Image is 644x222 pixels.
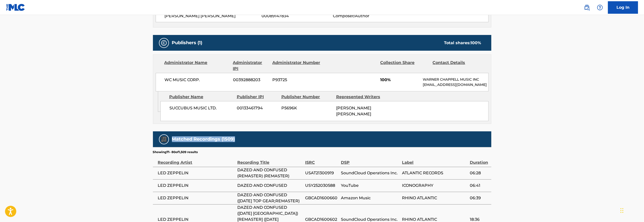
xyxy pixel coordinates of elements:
[238,154,303,166] div: Recording Title
[402,195,467,201] span: RHINO ATLANTIC
[238,167,303,179] span: DAZED AND CONFUSED (REMASTER) (REMASTER)
[380,60,429,72] div: Collection Share
[584,4,590,10] img: search
[272,60,321,72] div: Administrator Number
[262,13,333,19] span: 00089147834
[305,195,338,201] span: GBCAD1600660
[237,94,278,100] div: Publisher IPI
[233,77,269,83] span: 00392888203
[305,183,338,189] span: USY252030588
[161,136,167,142] img: Matched Recordings
[423,82,488,87] p: [EMAIL_ADDRESS][DOMAIN_NAME]
[169,105,233,111] span: SUCCUBUS MUSIC LTD.
[333,13,398,19] span: Composer/Author
[470,195,489,201] span: 06:39
[619,198,644,222] iframe: Chat Widget
[272,77,321,83] span: P93725
[402,154,467,166] div: Label
[423,77,488,82] p: WARNER CHAPPELL MUSIC INC
[153,150,198,154] p: Showing 71 - 80 of 1,509 results
[402,183,467,189] span: ICONOGRAPHY
[158,154,235,166] div: Recording Artist
[608,1,638,14] a: Log In
[433,60,481,72] div: Contact Details
[172,40,202,46] h5: Publishers (1)
[341,195,399,201] span: Amazon Music
[470,154,489,166] div: Duration
[336,94,387,100] div: Represented Writers
[164,60,229,72] div: Administrator Name
[471,40,481,45] span: 100 %
[233,60,269,72] div: Administrator IPI
[158,170,235,176] span: LED ZEPPELIN
[237,105,278,111] span: 00133461794
[341,170,399,176] span: SoundCloud Operations Inc.
[380,77,419,83] span: 100%
[402,170,467,176] span: ATLANTIC RECORDS
[158,183,235,189] span: LED ZEPPELIN
[470,170,489,176] span: 06:28
[281,105,332,111] span: P5696K
[165,77,230,83] span: WC MUSIC CORP.
[620,203,623,218] div: Drag
[341,183,399,189] span: YouTube
[305,154,338,166] div: ISRC
[161,40,167,46] img: Publishers
[305,170,338,176] span: USAT21300919
[165,13,262,19] span: [PERSON_NAME] [PERSON_NAME]
[6,4,25,11] img: MLC Logo
[169,94,233,100] div: Publisher Name
[336,106,371,116] span: [PERSON_NAME] [PERSON_NAME]
[238,183,303,189] span: DAZED AND CONFUSED
[172,136,235,142] h5: Matched Recordings (1509)
[444,40,481,46] div: Total shares:
[470,183,489,189] span: 06:41
[281,94,332,100] div: Publisher Number
[238,192,303,204] span: DAZED AND CONFUSED ([DATE] TOP GEAR;REMASTER)
[595,2,605,12] div: Help
[582,2,592,12] a: Public Search
[158,195,235,201] span: LED ZEPPELIN
[597,4,603,10] img: help
[341,154,399,166] div: DSP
